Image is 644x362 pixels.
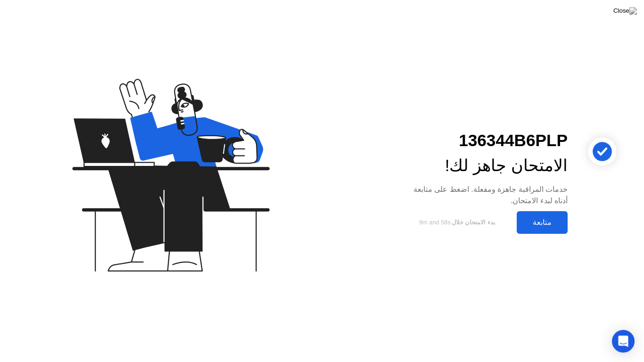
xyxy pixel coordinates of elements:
button: بدء الامتحان خلال9m and 58s [401,214,512,231]
button: متابعة [517,211,568,234]
div: 136344B6PLP [401,128,568,153]
div: متابعة [520,218,565,227]
img: Close [613,7,637,15]
div: الامتحان جاهز لك! [401,153,568,178]
div: Open Intercom Messenger [612,330,635,353]
div: خدمات المراقبة جاهزة ومفعلة. اضغط على متابعة أدناه لبدء الامتحان. [401,184,568,206]
span: 9m and 58s [419,219,451,226]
